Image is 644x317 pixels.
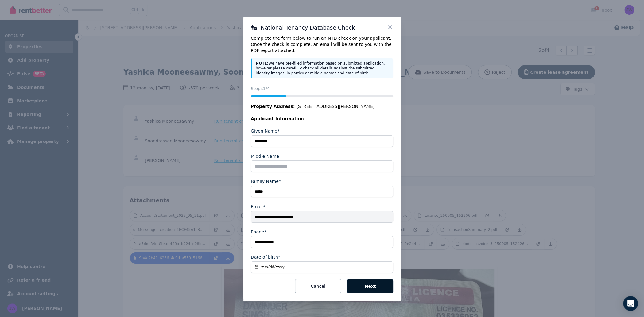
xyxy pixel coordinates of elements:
label: Date of birth* [251,254,280,260]
p: Complete the form below to run an NTD check on your applicant. Once the check is complete, an ema... [251,35,393,53]
label: Family Name* [251,178,281,184]
button: Cancel [295,279,341,293]
p: Steps 1 /4 [251,85,393,92]
button: Next [347,279,393,293]
label: Middle Name [251,153,279,159]
h3: National Tenancy Database Check [251,24,393,31]
span: Property Address: [251,104,295,109]
div: Open Intercom Messenger [623,296,638,311]
label: Email* [251,204,265,210]
span: [STREET_ADDRESS][PERSON_NAME] [296,103,374,109]
label: Phone* [251,229,266,235]
label: Given Name* [251,128,279,134]
legend: Applicant Information [251,116,393,122]
strong: NOTE: [256,61,268,65]
div: We have pre-filled information based on submitted application, however please carefully check all... [251,58,393,78]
